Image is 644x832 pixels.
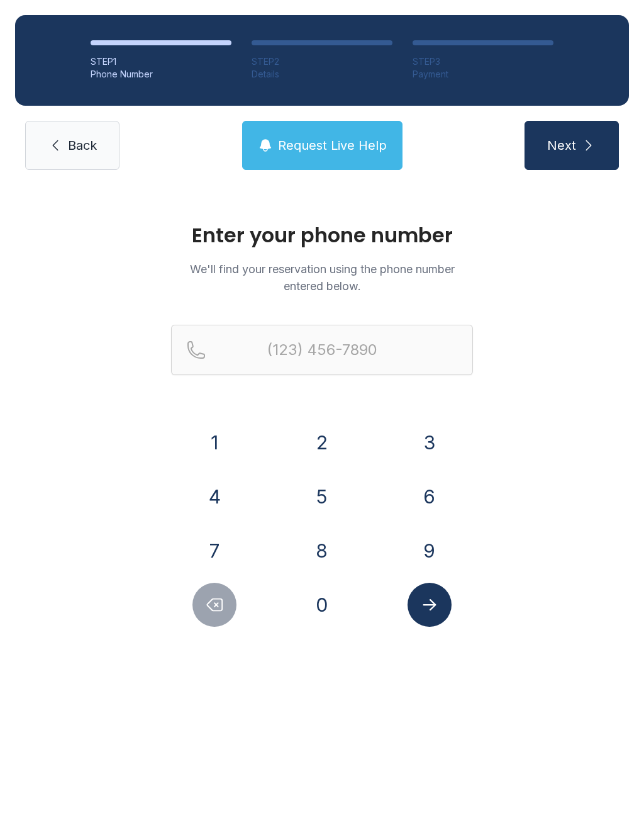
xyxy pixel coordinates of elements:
[547,137,576,154] span: Next
[68,137,97,154] span: Back
[278,137,387,154] span: Request Live Help
[192,583,236,627] button: Delete number
[192,475,236,519] button: 4
[408,583,452,627] button: Submit lookup form
[171,325,473,375] input: Reservation phone number
[300,529,344,573] button: 8
[192,420,236,464] button: 1
[413,68,553,81] div: Payment
[192,529,236,573] button: 7
[408,529,452,573] button: 9
[413,55,553,68] div: STEP 3
[91,55,231,68] div: STEP 1
[252,55,392,68] div: STEP 2
[300,420,344,464] button: 2
[300,475,344,519] button: 5
[300,583,344,627] button: 0
[91,68,231,81] div: Phone Number
[171,261,473,295] p: We'll find your reservation using the phone number entered below.
[252,68,392,81] div: Details
[408,420,452,464] button: 3
[408,475,452,519] button: 6
[171,225,473,245] h1: Enter your phone number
